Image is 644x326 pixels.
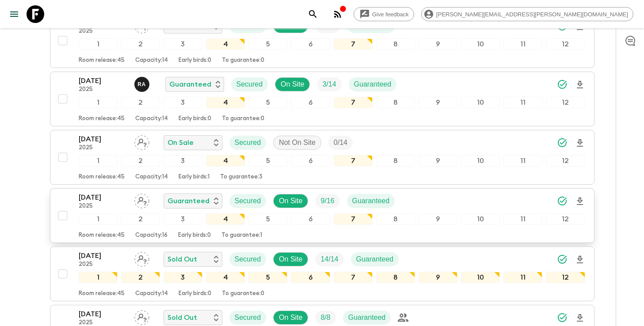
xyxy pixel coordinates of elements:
div: On Site [273,311,308,325]
div: 9 [419,97,457,108]
span: Assign pack leader [134,313,149,320]
div: 1 [79,272,118,283]
p: Not On Site [279,137,316,148]
div: 5 [248,38,287,50]
div: Trip Fill [328,136,353,150]
p: On Site [281,79,304,90]
div: Trip Fill [315,311,335,325]
p: Secured [236,79,263,90]
p: 2025 [79,261,127,268]
p: Capacity: 16 [135,232,168,239]
p: Capacity: 14 [135,174,168,181]
p: Early birds: 0 [179,57,211,64]
p: Guaranteed [348,312,386,323]
p: 2025 [79,144,127,152]
p: Capacity: 14 [135,57,168,64]
div: 12 [546,213,585,225]
div: Trip Fill [315,252,343,266]
div: 8 [376,272,415,283]
div: Trip Fill [315,194,339,208]
div: Secured [229,311,267,325]
div: 6 [291,272,330,283]
div: 12 [546,38,585,50]
div: Secured [229,252,267,266]
p: Room release: 45 [79,57,125,64]
p: Secured [235,137,261,148]
div: 8 [376,155,415,167]
button: menu [5,5,23,23]
svg: Download Onboarding [575,313,585,323]
div: 9 [419,38,457,50]
div: [PERSON_NAME][EMAIL_ADDRESS][PERSON_NAME][DOMAIN_NAME] [421,7,633,21]
p: To guarantee: 0 [222,290,264,297]
div: 6 [291,155,330,167]
p: 14 / 14 [320,254,338,265]
div: 6 [291,213,330,225]
button: [DATE]2025Rupert AndresGuaranteedSecuredOn SiteTrip FillGuaranteed123456789101112Room release:45C... [50,72,594,126]
span: Assign pack leader [134,138,149,145]
p: 0 / 14 [334,137,347,148]
div: 7 [334,272,373,283]
div: 3 [164,38,202,50]
div: 2 [121,97,160,108]
p: Early birds: 1 [179,174,210,181]
span: Assign pack leader [134,196,149,203]
div: 1 [79,38,118,50]
svg: Download Onboarding [575,196,585,207]
div: Not On Site [273,136,321,150]
div: 4 [206,272,245,283]
div: 4 [206,38,245,50]
p: Guaranteed [356,254,394,265]
div: 1 [79,213,118,225]
span: Give feedback [367,11,414,18]
div: 2 [121,38,160,50]
p: R A [137,81,146,88]
div: 2 [121,155,160,167]
p: On Sale [168,137,194,148]
p: On Site [279,312,302,323]
div: On Site [275,77,310,91]
svg: Synced Successfully [557,196,568,206]
p: [DATE] [79,250,127,261]
p: To guarantee: 3 [220,174,263,181]
div: 3 [164,97,202,108]
p: [DATE] [79,76,127,86]
div: Secured [231,77,268,91]
div: 5 [248,97,287,108]
div: 1 [79,155,118,167]
div: 5 [248,155,287,167]
button: search adventures [304,5,322,23]
button: [DATE]2025Assign pack leaderGuaranteedSecuredOn SiteTrip FillGuaranteed123456789101112Room releas... [50,13,594,68]
p: [DATE] [79,134,127,144]
div: 10 [461,272,500,283]
div: 4 [206,97,245,108]
svg: Download Onboarding [575,80,585,90]
p: Room release: 45 [79,174,125,181]
div: 8 [376,213,415,225]
p: Early birds: 0 [178,232,211,239]
div: 7 [334,213,373,225]
p: Room release: 45 [79,290,125,297]
div: 3 [164,213,202,225]
div: 1 [79,97,118,108]
div: 10 [461,213,500,225]
div: 10 [461,38,500,50]
svg: Synced Successfully [557,312,568,323]
p: To guarantee: 1 [221,232,262,239]
div: Trip Fill [317,77,341,91]
p: Secured [235,254,261,265]
button: [DATE]2025Assign pack leaderOn SaleSecuredNot On SiteTrip Fill123456789101112Room release:45Capac... [50,130,594,185]
div: 11 [503,38,542,50]
button: [DATE]2025Assign pack leaderSold OutSecuredOn SiteTrip FillGuaranteed123456789101112Room release:... [50,246,594,301]
p: To guarantee: 0 [222,115,264,122]
p: 2025 [79,28,127,35]
p: [DATE] [79,309,127,319]
p: Guaranteed [169,79,211,90]
div: 10 [461,155,500,167]
p: 3 / 14 [322,79,336,90]
p: To guarantee: 0 [222,57,264,64]
p: Room release: 45 [79,115,125,122]
div: 9 [419,213,457,225]
div: 10 [461,97,500,108]
div: 9 [419,272,457,283]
